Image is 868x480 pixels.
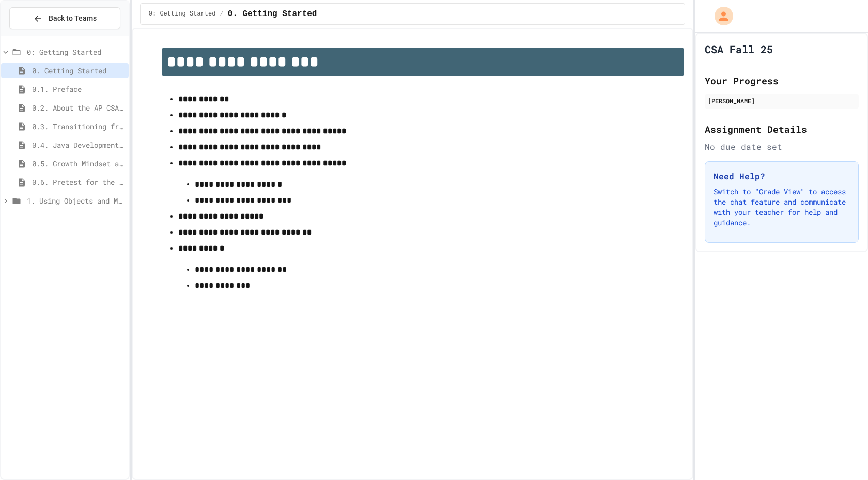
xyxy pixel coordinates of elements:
[32,102,125,113] span: 0.2. About the AP CSA Exam
[705,141,859,153] div: No due date set
[149,10,216,18] span: 0: Getting Started
[32,121,125,132] span: 0.3. Transitioning from AP CSP to AP CSA
[708,96,856,105] div: [PERSON_NAME]
[9,7,120,29] button: Back to Teams
[705,42,773,56] h1: CSA Fall 25
[714,170,850,182] h3: Need Help?
[228,8,317,20] span: 0. Getting Started
[705,73,859,88] h2: Your Progress
[32,65,125,76] span: 0. Getting Started
[27,47,125,57] span: 0: Getting Started
[704,4,736,28] div: My Account
[32,140,125,150] span: 0.4. Java Development Environments
[49,13,97,24] span: Back to Teams
[32,158,125,169] span: 0.5. Growth Mindset and Pair Programming
[27,195,125,206] span: 1. Using Objects and Methods
[705,122,859,136] h2: Assignment Details
[32,177,125,188] span: 0.6. Pretest for the AP CSA Exam
[714,187,850,228] p: Switch to "Grade View" to access the chat feature and communicate with your teacher for help and ...
[220,10,223,18] span: /
[32,84,125,95] span: 0.1. Preface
